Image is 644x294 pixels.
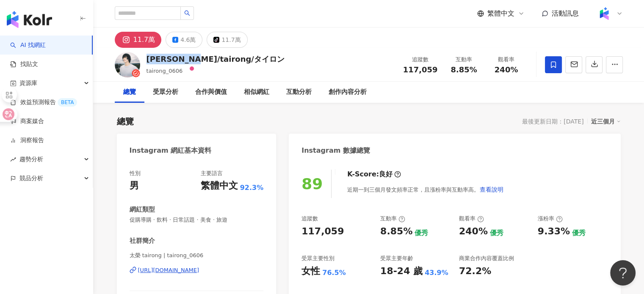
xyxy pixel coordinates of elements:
[596,5,612,22] img: Kolr%20app%20icon%20%281%29.png
[115,52,140,77] img: KOL Avatar
[403,65,438,74] span: 117,059
[459,255,514,262] div: 商業合作內容覆蓋比例
[301,255,334,262] div: 受眾主要性別
[138,267,199,274] div: [URL][DOMAIN_NAME]
[133,34,155,46] div: 11.7萬
[380,225,412,238] div: 8.85%
[610,260,636,286] iframe: Help Scout Beacon - Open
[130,236,155,245] div: 社群簡介
[301,265,320,278] div: 女性
[130,179,139,192] div: 男
[479,181,504,198] button: 查看說明
[459,225,488,238] div: 240%
[572,228,586,238] div: 優秀
[490,55,522,64] div: 觀看率
[153,87,178,97] div: 受眾分析
[195,87,227,97] div: 合作與價值
[166,32,202,48] button: 4.6萬
[180,34,196,46] div: 4.6萬
[301,225,344,238] div: 117,059
[451,66,477,74] span: 8.85%
[380,265,423,278] div: 18-24 歲
[10,157,16,162] span: rise
[538,225,570,238] div: 9.33%
[459,215,484,223] div: 觀看率
[329,87,367,97] div: 創作內容分析
[448,55,480,64] div: 互動率
[130,205,155,214] div: 網紅類型
[301,215,318,223] div: 追蹤數
[244,87,269,97] div: 相似網紅
[19,150,43,169] span: 趨勢分析
[146,54,285,64] div: [PERSON_NAME]/tairong/タイロン
[322,268,346,278] div: 76.5%
[201,179,238,192] div: 繁體中文
[10,60,38,69] a: 找貼文
[415,228,428,238] div: 優秀
[19,169,43,188] span: 競品分析
[425,268,448,278] div: 43.9%
[201,170,223,177] div: 主要語言
[130,146,212,155] div: Instagram 網紅基本資料
[115,32,162,48] button: 11.7萬
[221,34,240,46] div: 11.7萬
[130,170,141,177] div: 性別
[379,170,392,179] div: 良好
[19,74,37,93] span: 資源庫
[10,136,44,145] a: 洞察報告
[10,117,44,126] a: 商案媒合
[123,87,136,97] div: 總覽
[7,11,52,28] img: logo
[495,66,518,74] span: 240%
[117,115,134,127] div: 總覽
[130,216,264,224] span: 促購導購 · 飲料 · 日常話題 · 美食 · 旅遊
[490,228,503,238] div: 優秀
[10,41,46,49] a: searchAI 找網紅
[347,170,401,179] div: K-Score :
[538,215,563,223] div: 漲粉率
[207,32,247,48] button: 11.7萬
[480,186,503,193] span: 查看說明
[591,116,621,127] div: 近三個月
[240,183,264,192] span: 92.3%
[301,175,323,192] div: 89
[380,255,413,262] div: 受眾主要年齡
[184,10,190,16] span: search
[146,68,183,74] span: tairong_0606
[286,87,312,97] div: 互動分析
[301,146,370,155] div: Instagram 數據總覽
[487,9,514,18] span: 繁體中文
[130,252,264,259] span: 太榮 tairong | tairong_0606
[347,181,504,198] div: 近期一到三個月發文頻率正常，且漲粉率與互動率高。
[130,267,264,274] a: [URL][DOMAIN_NAME]
[380,215,405,223] div: 互動率
[459,265,491,278] div: 72.2%
[552,9,579,17] span: 活動訊息
[522,118,583,125] div: 最後更新日期：[DATE]
[10,98,77,107] a: 效益預測報告BETA
[403,55,438,64] div: 追蹤數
